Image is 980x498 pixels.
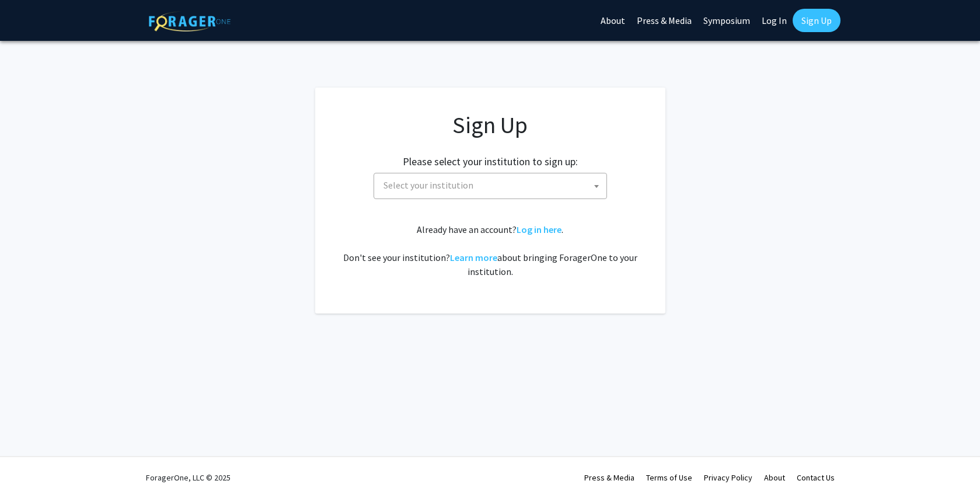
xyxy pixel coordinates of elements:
[764,472,785,483] a: About
[383,179,473,191] span: Select your institution
[339,222,642,278] div: Already have an account? . Don't see your institution? about bringing ForagerOne to your institut...
[339,111,642,139] h1: Sign Up
[517,224,562,235] a: Log in here
[584,472,634,483] a: Press & Media
[797,472,835,483] a: Contact Us
[704,472,752,483] a: Privacy Policy
[793,9,841,32] a: Sign Up
[403,155,578,168] h2: Please select your institution to sign up:
[149,11,231,32] img: ForagerOne Logo
[450,252,497,263] a: Learn more about bringing ForagerOne to your institution
[646,472,692,483] a: Terms of Use
[146,457,231,498] div: ForagerOne, LLC © 2025
[374,173,607,199] span: Select your institution
[379,173,606,197] span: Select your institution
